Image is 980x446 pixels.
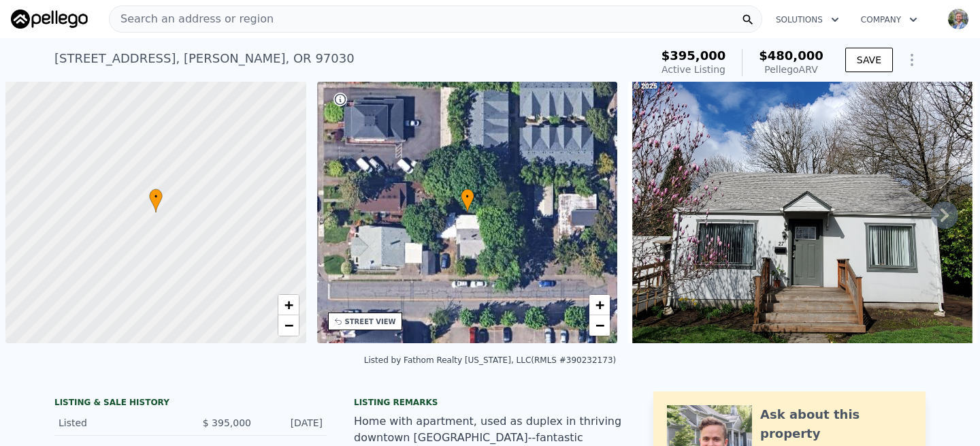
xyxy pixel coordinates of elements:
[203,417,251,428] span: $ 395,000
[661,64,725,75] span: Active Listing
[595,296,604,313] span: +
[278,295,299,315] a: Zoom in
[345,317,396,327] div: STREET VIEW
[765,7,850,32] button: Solutions
[898,46,926,74] button: Show Options
[278,315,299,336] a: Zoom out
[59,416,180,430] div: Listed
[760,405,912,443] div: Ask about this property
[284,296,293,313] span: +
[661,48,726,63] span: $395,000
[354,397,626,408] div: Listing remarks
[149,191,163,203] span: •
[759,48,823,63] span: $480,000
[595,317,604,334] span: −
[628,82,977,343] img: Sale: 166847563 Parcel: 74963978
[461,191,474,203] span: •
[850,7,928,32] button: Company
[284,317,293,334] span: −
[110,11,274,27] span: Search an address or region
[11,10,88,29] img: Pellego
[461,189,474,212] div: •
[759,63,823,76] div: Pellego ARV
[589,295,610,315] a: Zoom in
[54,397,327,411] div: LISTING & SALE HISTORY
[845,48,893,72] button: SAVE
[947,8,969,30] img: avatar
[149,189,163,212] div: •
[589,315,610,336] a: Zoom out
[54,49,355,68] div: [STREET_ADDRESS] , [PERSON_NAME] , OR 97030
[262,416,323,430] div: [DATE]
[364,355,616,365] div: Listed by Fathom Realty [US_STATE], LLC (RMLS #390232173)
